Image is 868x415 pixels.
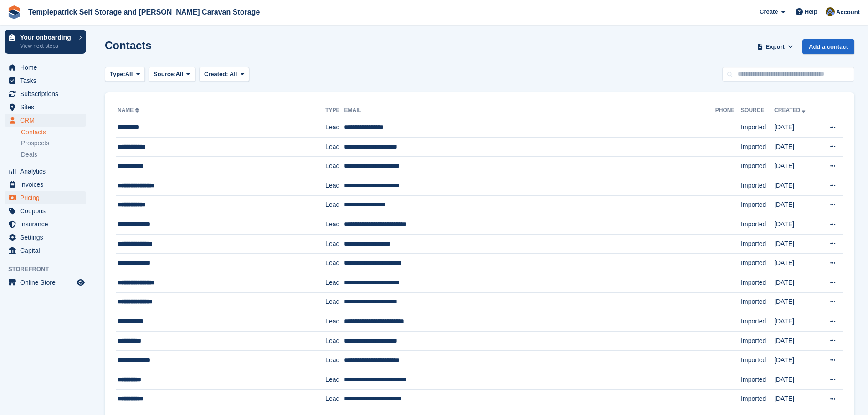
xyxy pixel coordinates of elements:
td: Lead [325,273,344,292]
span: All [176,70,184,79]
img: stora-icon-8386f47178a22dfd0bd8f6a31ec36ba5ce8667c1dd55bd0f319d3a0aa187defe.svg [7,5,21,19]
span: Pricing [20,191,75,204]
td: [DATE] [774,370,818,389]
a: menu [5,61,86,74]
td: Lead [325,370,344,389]
span: Prospects [21,139,49,148]
td: Imported [741,273,774,292]
a: Preview store [75,277,86,288]
th: Type [325,103,344,118]
td: [DATE] [774,292,818,312]
span: Create [760,7,778,16]
a: menu [5,205,86,217]
td: Lead [325,137,344,157]
th: Phone [715,103,741,118]
td: Imported [741,215,774,235]
td: Imported [741,118,774,138]
span: Deals [21,150,37,159]
a: Prospects [21,138,86,148]
button: Type: All [105,67,145,82]
th: Source [741,103,774,118]
td: Lead [325,389,344,409]
span: Online Store [20,276,75,289]
td: Imported [741,370,774,389]
span: Source: [154,70,175,79]
td: Lead [325,176,344,195]
span: Capital [20,244,75,257]
span: Invoices [20,178,75,191]
a: Contacts [21,128,86,137]
td: Imported [741,312,774,332]
td: Imported [741,137,774,157]
a: menu [5,178,86,191]
span: Subscriptions [20,87,75,100]
td: [DATE] [774,215,818,235]
td: [DATE] [774,157,818,176]
td: Lead [325,118,344,138]
span: CRM [20,114,75,127]
td: [DATE] [774,137,818,157]
td: Lead [325,215,344,235]
td: [DATE] [774,351,818,370]
a: menu [5,218,86,231]
button: Source: All [149,67,195,82]
span: Coupons [20,205,75,217]
button: Export [755,39,795,54]
td: Lead [325,234,344,254]
td: Lead [325,157,344,176]
td: Imported [741,331,774,351]
h1: Contacts [105,39,152,51]
td: Lead [325,312,344,332]
td: [DATE] [774,273,818,292]
span: All [230,71,237,77]
span: All [125,70,133,79]
td: [DATE] [774,331,818,351]
p: View next steps [20,42,74,50]
span: Tasks [20,74,75,87]
span: Sites [20,101,75,113]
th: Email [344,103,715,118]
span: Storefront [8,265,91,274]
td: Imported [741,389,774,409]
td: [DATE] [774,118,818,138]
a: Name [118,107,141,113]
td: Lead [325,331,344,351]
td: Imported [741,195,774,215]
td: Lead [325,195,344,215]
td: Imported [741,176,774,195]
td: [DATE] [774,176,818,195]
p: Your onboarding [20,34,74,41]
td: [DATE] [774,195,818,215]
a: Your onboarding View next steps [5,30,86,54]
a: menu [5,114,86,127]
td: [DATE] [774,234,818,254]
a: menu [5,231,86,244]
td: [DATE] [774,389,818,409]
a: menu [5,165,86,178]
td: Imported [741,292,774,312]
a: Templepatrick Self Storage and [PERSON_NAME] Caravan Storage [25,5,263,20]
span: Settings [20,231,75,244]
img: Karen [826,7,835,16]
a: menu [5,74,86,87]
span: Analytics [20,165,75,178]
button: Created: All [199,67,249,82]
span: Account [836,8,860,17]
td: Imported [741,351,774,370]
a: Add a contact [802,39,854,54]
a: menu [5,276,86,289]
td: [DATE] [774,254,818,273]
span: Help [805,7,817,16]
span: Export [766,42,785,51]
a: Deals [21,150,86,159]
span: Insurance [20,218,75,231]
td: Imported [741,254,774,273]
a: menu [5,244,86,257]
a: Created [774,107,807,113]
td: [DATE] [774,312,818,332]
td: Lead [325,292,344,312]
td: Imported [741,234,774,254]
a: menu [5,191,86,204]
td: Imported [741,157,774,176]
td: Lead [325,254,344,273]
